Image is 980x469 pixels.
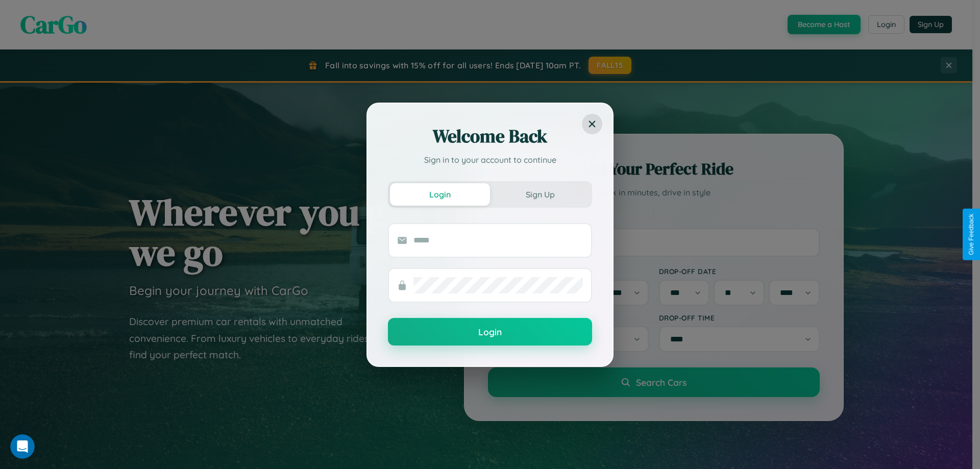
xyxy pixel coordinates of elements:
[390,183,490,206] button: Login
[388,318,592,345] button: Login
[388,124,592,149] h2: Welcome Back
[10,434,35,459] iframe: Intercom live chat
[968,214,975,255] div: Give Feedback
[388,154,592,166] p: Sign in to your account to continue
[490,183,590,206] button: Sign Up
